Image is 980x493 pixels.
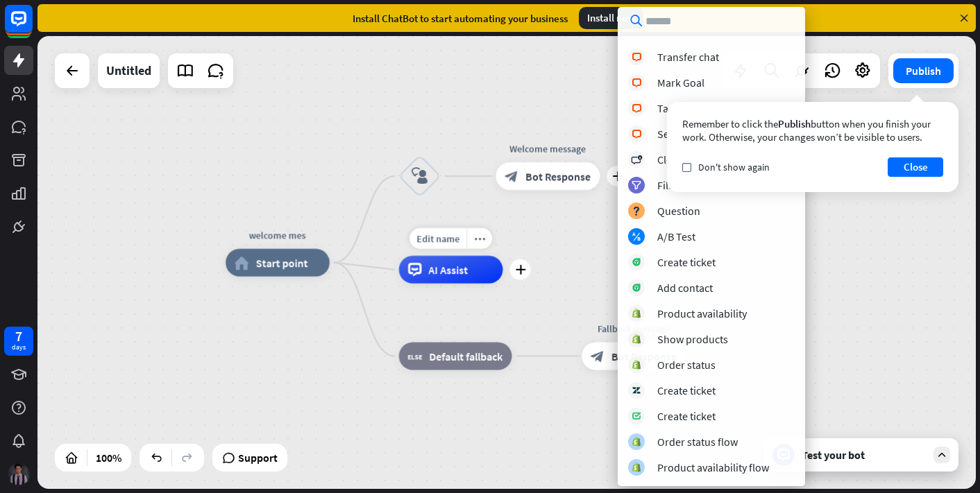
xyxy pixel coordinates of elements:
[698,161,770,173] span: Don't show again
[657,306,747,320] div: Product availability
[412,168,428,184] i: block_user_input
[429,263,468,277] span: AI Assist
[408,349,423,363] i: block_fallback
[591,349,605,363] i: block_bot_response
[778,117,811,130] span: Publish
[505,169,519,183] i: block_bot_response
[632,207,641,216] i: block_question
[611,349,677,363] span: Bot Response
[353,12,568,25] div: Install ChatBot to start automating your business
[515,265,525,275] i: plus
[657,383,716,397] div: Create ticket
[632,181,641,190] i: filter
[106,53,151,88] div: Untitled
[657,204,700,218] div: Question
[632,78,642,87] i: block_livechat
[657,76,704,89] div: Mark Goal
[235,256,249,270] i: home_2
[416,232,459,245] span: Edit name
[657,230,695,243] div: A/B Test
[657,358,716,372] div: Order status
[632,104,642,113] i: block_livechat
[238,447,278,469] span: Support
[657,101,696,115] div: Tag chat
[632,130,642,139] i: block_livechat
[657,332,728,346] div: Show products
[682,117,943,144] div: Remember to click the button when you finish your work. Otherwise, your changes won’t be visible ...
[802,448,927,462] div: Test your bot
[632,53,642,62] i: block_livechat
[12,343,26,352] div: days
[657,281,713,295] div: Add contact
[893,58,954,83] button: Publish
[657,435,738,449] div: Order status flow
[474,233,485,243] i: more_horiz
[256,256,308,270] span: Start point
[4,327,33,356] a: 7 days
[657,460,769,474] div: Product availability flow
[657,50,719,64] div: Transfer chat
[612,171,623,181] i: plus
[486,141,611,155] div: Welcome message
[525,169,591,183] span: Bot Response
[430,349,503,363] span: Default fallback
[888,157,943,177] button: Close
[571,322,696,336] div: Fallback message
[632,232,641,241] i: block_ab_testing
[657,255,716,269] div: Create ticket
[631,155,642,164] i: block_close_chat
[11,6,53,47] button: Open LiveChat chat widget
[657,153,705,166] div: Close chat
[215,228,340,242] div: welcome mes
[657,127,729,141] div: Send transcript
[657,178,682,192] div: Filter
[92,447,126,469] div: 100%
[657,409,716,423] div: Create ticket
[579,7,643,29] div: Install now
[15,330,22,343] div: 7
